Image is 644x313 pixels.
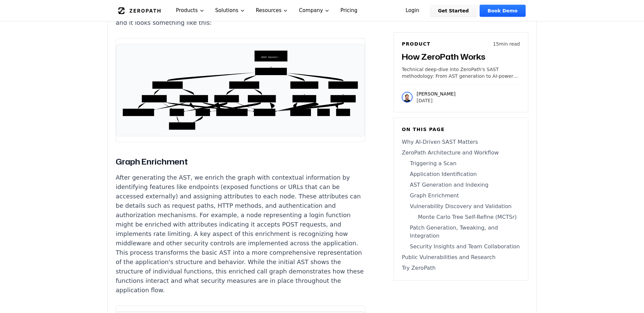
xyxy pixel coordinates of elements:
a: Patch Generation, Tweaking, and Integration [402,224,520,240]
p: logout [340,114,348,117]
h6: On this page [402,126,520,133]
a: Get Started [430,5,477,17]
p: LogoutView: dispatch [333,86,358,90]
a: Monte Carlo Tree Self-Refine (MCTSr) [402,213,520,221]
p: PostViewSet: create [252,100,277,104]
img: Raphael Karger [402,92,413,103]
p: Technical deep-dive into ZeroPath's SAST methodology: From AST generation to AI-powered vulnerabi... [402,66,520,79]
a: Book Demo [480,5,526,17]
p: LogoutView: post [335,100,357,104]
p: UserViewSet: list [146,100,169,104]
p: User.objects.all/create [126,114,152,117]
a: AST Generation and Indexing [402,181,520,189]
p: [DATE] [417,97,455,104]
p: render [173,114,181,117]
p: WSGI Handler: process_request [259,55,284,62]
p: HttpResponse [258,114,274,117]
p: URL Dispatcher: resolve [259,73,285,76]
a: Application Identification [402,170,520,178]
a: Triggering a Scan [402,160,520,168]
a: Graph Enrichment [402,192,520,200]
h6: Product [402,41,431,47]
a: Try ZeroPath [402,264,520,272]
p: render [200,114,208,117]
p: login [322,114,328,117]
a: Public Vulnerabilities and Research [402,253,520,261]
h3: Graph Enrichment [116,155,365,168]
a: Vulnerability Discovery and Validation [402,202,520,210]
h3: How ZeroPath Works [402,51,520,62]
a: Login [397,5,427,17]
a: Security Insights and Team Collaboration [402,243,520,251]
p: UserViewSet: dispatch [156,86,182,90]
p: UserViewSet: create [183,100,209,104]
p: Post.objects.all/create [220,114,246,117]
p: PostViewSet: list [218,100,241,104]
a: ZeroPath Architecture and Workflow [402,149,520,157]
p: [PERSON_NAME] [417,90,455,97]
p: authenticate [294,114,311,117]
a: Why AI-Driven SAST Matters [402,138,520,146]
p: LoginView: post [297,100,317,104]
p: After generating the AST, we enrich the graph with contextual information by identifying features... [116,173,365,295]
p: context_processor [173,127,196,131]
p: 15 min read [493,41,520,47]
p: PostViewSet: dispatch [233,86,259,90]
p: LoginView: dispatch [294,86,320,90]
